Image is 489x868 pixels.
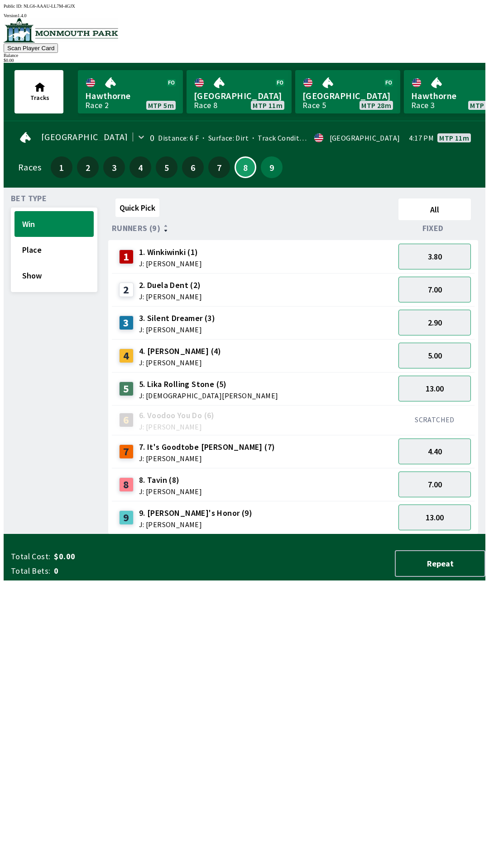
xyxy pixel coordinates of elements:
[119,349,134,363] div: 4
[54,566,197,576] span: 0
[398,343,471,368] button: 5.00
[398,505,471,530] button: 13.00
[211,164,228,170] span: 7
[158,133,199,142] span: Distance: 6 F
[11,566,50,576] span: Total Bets:
[395,224,475,233] div: Fixed
[30,94,49,102] span: Tracks
[139,326,215,333] span: J: [PERSON_NAME]
[158,164,175,170] span: 5
[139,246,202,258] span: 1. Winkiwinki (1)
[139,392,278,399] span: J: [DEMOGRAPHIC_DATA][PERSON_NAME]
[51,156,72,178] button: 1
[139,345,221,357] span: 4. [PERSON_NAME] (4)
[120,203,155,213] span: Quick Pick
[398,244,471,269] button: 3.80
[249,133,328,142] span: Track Condition: Firm
[150,134,154,142] div: 0
[208,156,230,178] button: 7
[428,251,442,262] span: 3.80
[409,134,434,142] span: 4:17 PM
[4,18,118,42] img: venue logo
[119,382,134,396] div: 5
[194,90,284,102] span: [GEOGRAPHIC_DATA]
[194,102,217,109] div: Race 8
[428,479,442,490] span: 7.00
[361,102,391,109] span: MTP 28m
[18,164,41,171] div: Races
[403,204,467,215] span: All
[439,134,469,142] span: MTP 11m
[14,263,94,288] button: Show
[139,312,215,324] span: 3. Silent Dreamer (3)
[139,410,215,421] span: 6. Voodoo You Do (6)
[4,58,485,63] div: $ 0.00
[398,472,471,497] button: 7.00
[403,558,477,569] span: Repeat
[263,164,280,170] span: 9
[22,219,86,229] span: Win
[139,378,278,390] span: 5. Lika Rolling Stone (5)
[119,477,134,492] div: 8
[24,4,75,9] span: NLG6-AAAU-LL7M-4GJX
[112,225,160,232] span: Runners (9)
[4,13,485,18] div: Version 1.4.0
[103,156,125,178] button: 3
[302,102,326,109] div: Race 5
[148,102,174,109] span: MTP 5m
[139,359,221,366] span: J: [PERSON_NAME]
[398,376,471,401] button: 13.00
[398,277,471,302] button: 7.00
[22,245,86,255] span: Place
[53,164,70,170] span: 1
[78,70,183,113] a: HawthorneRace 2MTP 5m
[4,53,485,58] div: Balance
[139,521,252,528] span: J: [PERSON_NAME]
[428,446,442,457] span: 4.40
[330,134,400,142] div: [GEOGRAPHIC_DATA]
[199,133,249,142] span: Surface: Dirt
[139,441,275,453] span: 7. It's Goodtobe [PERSON_NAME] (7)
[235,156,256,178] button: 8
[139,423,215,430] span: J: [PERSON_NAME]
[115,198,159,217] button: Quick Pick
[182,156,204,178] button: 6
[14,70,63,113] button: Tracks
[119,444,134,459] div: 7
[139,507,252,519] span: 9. [PERSON_NAME]'s Honor (9)
[11,195,47,202] span: Bet Type
[139,279,202,291] span: 2. Duela Dent (2)
[139,260,202,267] span: J: [PERSON_NAME]
[129,156,151,178] button: 4
[187,70,292,113] a: [GEOGRAPHIC_DATA]Race 8MTP 11m
[156,156,177,178] button: 5
[119,413,134,427] div: 6
[302,90,393,102] span: [GEOGRAPHIC_DATA]
[119,250,134,264] div: 1
[295,70,400,113] a: [GEOGRAPHIC_DATA]Race 5MTP 28m
[398,439,471,464] button: 4.40
[119,283,134,297] div: 2
[112,224,395,233] div: Runners (9)
[422,225,444,232] span: Fixed
[77,156,99,178] button: 2
[22,270,86,281] span: Show
[428,350,442,361] span: 5.00
[119,510,134,525] div: 9
[398,198,471,220] button: All
[398,415,471,424] div: SCRATCHED
[105,164,123,170] span: 3
[238,165,253,170] span: 8
[395,550,485,577] button: Repeat
[41,133,128,141] span: [GEOGRAPHIC_DATA]
[85,102,109,109] div: Race 2
[261,156,283,178] button: 9
[428,284,442,295] span: 7.00
[253,102,283,109] span: MTP 11m
[14,237,94,263] button: Place
[132,164,149,170] span: 4
[398,310,471,335] button: 2.90
[139,293,202,300] span: J: [PERSON_NAME]
[426,512,444,523] span: 13.00
[139,455,275,462] span: J: [PERSON_NAME]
